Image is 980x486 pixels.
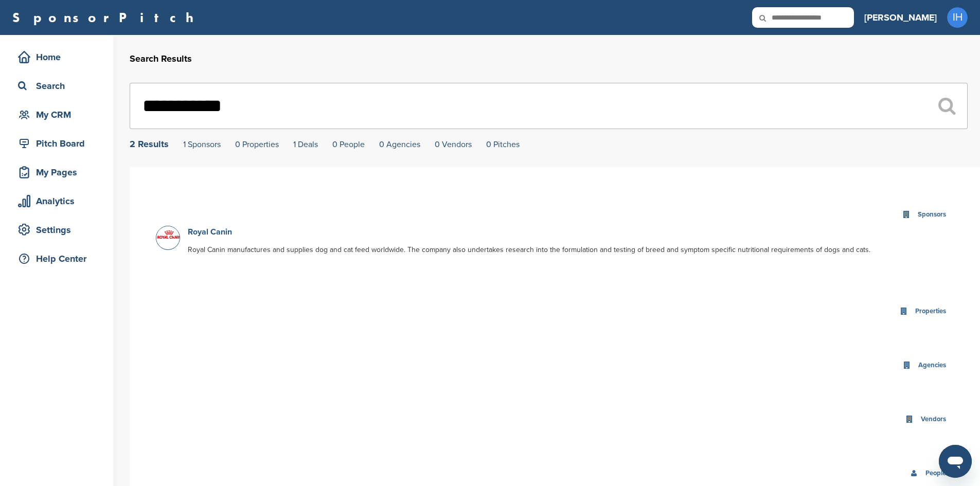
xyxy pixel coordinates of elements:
[293,139,318,150] a: 1 Deals
[10,189,103,213] a: Analytics
[235,139,279,150] a: 0 Properties
[15,48,103,66] div: Home
[918,413,949,425] div: Vendors
[188,227,232,237] a: Royal Canin
[10,160,103,184] a: My Pages
[188,244,896,256] p: Royal Canin manufactures and supplies dog and cat feed worldwide. The company also undertakes res...
[15,192,103,210] div: Analytics
[10,218,103,242] a: Settings
[915,209,949,221] div: Sponsors
[923,467,949,479] div: People
[939,445,972,478] iframe: Button to launch messaging window
[10,132,103,155] a: Pitch Board
[12,11,200,24] a: SponsorPitch
[183,139,221,150] a: 1 Sponsors
[947,7,968,28] span: IH
[913,305,949,317] div: Properties
[916,359,949,371] div: Agencies
[864,6,937,29] a: [PERSON_NAME]
[130,52,968,66] h2: Search Results
[435,139,472,150] a: 0 Vendors
[156,226,182,243] img: Royal canin logo
[486,139,520,150] a: 0 Pitches
[15,249,103,268] div: Help Center
[15,77,103,95] div: Search
[15,105,103,124] div: My CRM
[15,134,103,153] div: Pitch Board
[10,45,103,69] a: Home
[15,221,103,239] div: Settings
[10,103,103,127] a: My CRM
[379,139,420,150] a: 0 Agencies
[864,10,937,25] h3: [PERSON_NAME]
[10,247,103,271] a: Help Center
[130,139,169,149] div: 2 Results
[15,163,103,182] div: My Pages
[332,139,365,150] a: 0 People
[10,74,103,98] a: Search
